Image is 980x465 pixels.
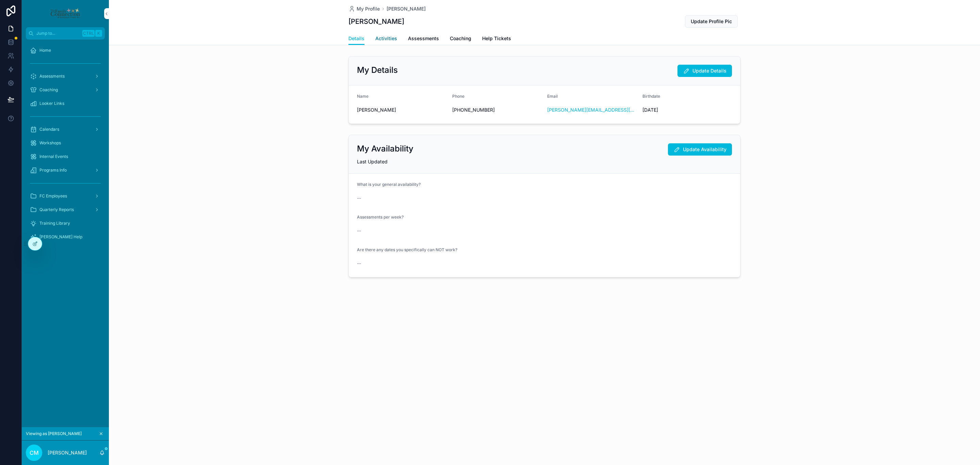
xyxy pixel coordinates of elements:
[26,431,82,436] span: Viewing as [PERSON_NAME]
[39,234,82,240] span: [PERSON_NAME] Help
[357,107,447,113] span: [PERSON_NAME]
[348,5,380,12] a: My Profile
[357,5,380,12] span: My Profile
[450,32,471,46] a: Coaching
[39,127,59,132] span: Calendars
[357,159,388,164] span: Last Updated
[48,449,87,456] p: [PERSON_NAME]
[482,35,511,42] span: Help Tickets
[357,260,361,267] span: --
[348,17,404,26] h1: [PERSON_NAME]
[387,5,426,12] a: [PERSON_NAME]
[26,123,105,135] a: Calendars
[26,150,105,163] a: Internal Events
[357,65,398,76] h2: My Details
[642,107,732,113] span: [DATE]
[26,84,105,96] a: Coaching
[691,18,732,25] span: Update Profile Pic
[26,231,105,243] a: [PERSON_NAME] Help
[26,27,105,39] button: Jump to...CtrlK
[26,217,105,229] a: Training Library
[39,48,51,53] span: Home
[50,8,80,19] img: App logo
[357,195,361,202] span: --
[39,221,70,226] span: Training Library
[357,214,404,220] span: Assessments per week?
[547,107,637,113] a: [PERSON_NAME][EMAIL_ADDRESS][DOMAIN_NAME]
[26,164,105,176] a: Programs Info
[39,193,67,199] span: FC Employees
[26,97,105,110] a: Looker Links
[22,39,109,252] div: scrollable content
[357,143,413,154] h2: My Availability
[26,204,105,216] a: Quarterly Reports
[26,137,105,149] a: Workshops
[375,32,397,46] a: Activities
[39,207,74,212] span: Quarterly Reports
[685,15,738,28] button: Update Profile Pic
[408,35,439,42] span: Assessments
[39,154,68,159] span: Internal Events
[39,167,67,173] span: Programs Info
[30,449,39,457] span: CM
[82,30,95,37] span: Ctrl
[357,94,369,99] span: Name
[642,94,660,99] span: Birthdate
[26,44,105,57] a: Home
[357,227,361,234] span: --
[450,35,471,42] span: Coaching
[357,182,421,187] span: What is your general availability?
[39,140,61,146] span: Workshops
[357,247,457,252] span: Are there any dates you specifically can NOT work?
[39,87,58,93] span: Coaching
[26,70,105,82] a: Assessments
[39,101,64,106] span: Looker Links
[375,35,397,42] span: Activities
[452,107,542,113] span: [PHONE_NUMBER]
[408,32,439,46] a: Assessments
[39,74,65,79] span: Assessments
[348,35,364,42] span: Details
[668,143,732,156] button: Update Availability
[692,67,726,74] span: Update Details
[683,146,726,153] span: Update Availability
[348,32,364,45] a: Details
[547,94,558,99] span: Email
[96,31,101,36] span: K
[26,190,105,202] a: FC Employees
[452,94,464,99] span: Phone
[482,32,511,46] a: Help Tickets
[36,31,80,36] span: Jump to...
[677,65,732,77] button: Update Details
